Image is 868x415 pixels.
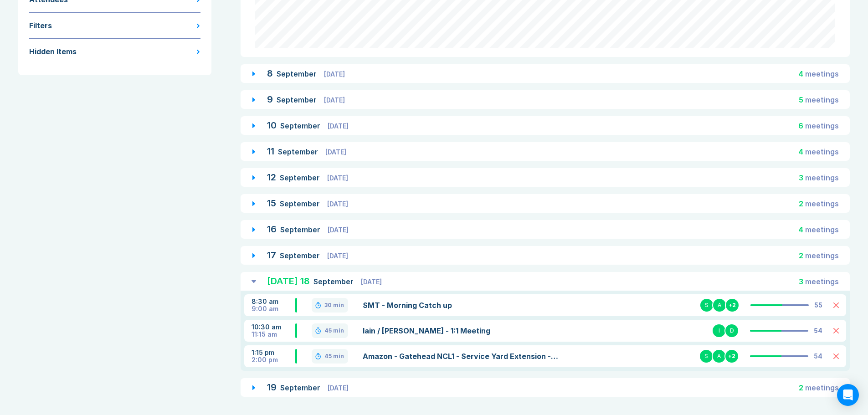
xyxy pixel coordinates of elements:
[799,383,803,392] span: 2
[833,302,839,308] button: Delete
[327,252,348,260] span: [DATE]
[805,225,839,234] span: meeting s
[833,354,839,359] button: Delete
[267,146,274,157] span: 11
[361,278,382,286] span: [DATE]
[324,327,344,334] div: 45 min
[267,68,273,79] span: 8
[280,121,322,130] span: September
[325,148,346,156] span: [DATE]
[327,200,348,208] span: [DATE]
[699,349,714,364] div: S
[712,323,726,338] div: I
[724,323,739,338] div: D
[328,226,349,234] span: [DATE]
[805,147,839,156] span: meeting s
[814,302,822,309] div: 55
[805,251,839,260] span: meeting s
[833,328,839,333] button: Delete
[327,174,348,182] span: [DATE]
[837,384,859,406] div: Open Intercom Messenger
[280,225,322,234] span: September
[363,351,559,362] a: Amazon - Gatehead NCL1 - Service Yard Extension - SMT review
[252,349,295,356] div: 1:15 pm
[724,349,739,364] div: + 2
[267,382,277,393] span: 19
[252,323,295,331] div: 10:30 am
[814,353,822,360] div: 54
[799,199,803,208] span: 2
[277,69,318,78] span: September
[277,95,318,104] span: September
[363,300,559,311] a: SMT - Morning Catch up
[324,70,345,78] span: [DATE]
[324,302,344,309] div: 30 min
[363,325,559,336] a: Iain / [PERSON_NAME] - 1:1 Meeting
[324,353,344,360] div: 45 min
[252,356,295,364] div: 2:00 pm
[805,199,839,208] span: meeting s
[805,95,839,104] span: meeting s
[799,251,803,260] span: 2
[805,121,839,130] span: meeting s
[798,69,803,78] span: 4
[712,349,726,364] div: A
[805,69,839,78] span: meeting s
[328,122,349,130] span: [DATE]
[267,120,277,131] span: 10
[699,298,714,313] div: S
[267,276,310,287] span: [DATE] 18
[805,173,839,182] span: meeting s
[252,305,295,313] div: 9:00 am
[798,147,803,156] span: 4
[313,277,355,286] span: September
[252,298,295,305] div: 8:30 am
[267,250,276,261] span: 17
[280,251,322,260] span: September
[29,46,77,57] div: Hidden Items
[29,20,52,31] div: Filters
[267,224,277,235] span: 16
[280,383,322,392] span: September
[278,147,320,156] span: September
[280,173,322,182] span: September
[267,172,276,183] span: 12
[725,298,740,313] div: + 2
[799,95,803,104] span: 5
[267,198,276,209] span: 15
[798,121,803,130] span: 6
[280,199,322,208] span: September
[814,327,822,334] div: 54
[712,298,727,313] div: A
[252,331,295,338] div: 11:15 am
[799,277,803,286] span: 3
[799,173,803,182] span: 3
[324,96,345,104] span: [DATE]
[805,277,839,286] span: meeting s
[328,384,349,392] span: [DATE]
[798,225,803,234] span: 4
[267,94,273,105] span: 9
[805,383,839,392] span: meeting s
